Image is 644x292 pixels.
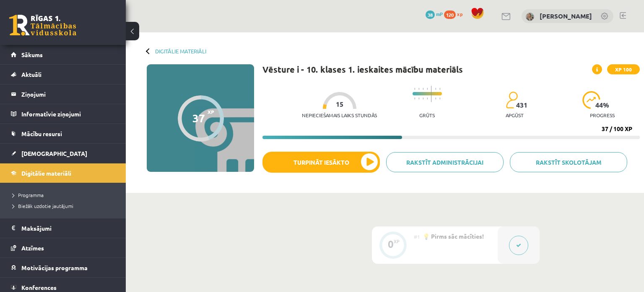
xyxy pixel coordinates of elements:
[21,169,71,177] span: Digitālie materiāli
[11,84,115,104] a: Ziņojumi
[262,152,380,173] button: Turpināt iesākto
[457,11,462,17] span: xp
[11,124,115,143] a: Mācību resursi
[21,284,57,291] span: Konferences
[426,11,443,17] a: 38 mP
[435,88,436,90] img: icon-short-line-57e1e144782c952c97e751825c79c345078a6d821885a25fce030b3d8c18986b.svg
[21,104,115,124] legend: Informatīvie ziņojumi
[13,192,44,198] span: Programma
[431,86,432,102] img: icon-long-line-d9ea69661e0d244f92f715978eff75569469978d946b2353a9bb055b3ed8787d.svg
[427,97,428,100] img: icon-short-line-57e1e144782c952c97e751825c79c345078a6d821885a25fce030b3d8c18986b.svg
[11,218,115,238] a: Maksājumi
[444,11,456,19] span: 120
[418,97,419,100] img: icon-short-line-57e1e144782c952c97e751825c79c345078a6d821885a25fce030b3d8c18986b.svg
[21,244,44,252] span: Atzīmes
[13,202,117,210] a: Biežāk uzdotie jautājumi
[435,97,436,100] img: icon-short-line-57e1e144782c952c97e751825c79c345078a6d821885a25fce030b3d8c18986b.svg
[423,88,423,90] img: icon-short-line-57e1e144782c952c97e751825c79c345078a6d821885a25fce030b3d8c18986b.svg
[9,15,76,36] a: Rīgas 1. Tālmācības vidusskola
[540,12,592,20] a: [PERSON_NAME]
[11,45,115,64] a: Sākums
[419,112,435,118] p: Grūts
[11,238,115,258] a: Atzīmes
[21,51,43,58] span: Sākums
[510,152,627,172] a: Rakstīt skolotājam
[21,130,62,137] span: Mācību resursi
[11,163,115,183] a: Digitālie materiāli
[595,101,610,109] span: 44 %
[262,64,463,74] h1: Vēsture i - 10. klases 1. ieskaites mācību materiāls
[439,97,440,100] img: icon-short-line-57e1e144782c952c97e751825c79c345078a6d821885a25fce030b3d8c18986b.svg
[21,218,115,238] legend: Maksājumi
[11,104,115,124] a: Informatīvie ziņojumi
[388,240,394,248] div: 0
[21,264,88,271] span: Motivācijas programma
[302,112,377,118] p: Nepieciešamais laiks stundās
[427,88,428,90] img: icon-short-line-57e1e144782c952c97e751825c79c345078a6d821885a25fce030b3d8c18986b.svg
[11,258,115,277] a: Motivācijas programma
[436,11,443,17] span: mP
[13,191,117,199] a: Programma
[418,88,419,90] img: icon-short-line-57e1e144782c952c97e751825c79c345078a6d821885a25fce030b3d8c18986b.svg
[11,144,115,163] a: [DEMOGRAPHIC_DATA]
[414,233,420,240] span: #1
[155,48,206,54] a: Digitālie materiāli
[21,71,42,78] span: Aktuāli
[21,150,87,157] span: [DEMOGRAPHIC_DATA]
[208,109,214,115] span: XP
[506,91,518,109] img: students-c634bb4e5e11cddfef0936a35e636f08e4e9abd3cc4e673bd6f9a4125e45ecb1.svg
[21,84,115,104] legend: Ziņojumi
[192,112,205,124] div: 37
[506,112,524,118] p: apgūst
[414,97,415,100] img: icon-short-line-57e1e144782c952c97e751825c79c345078a6d821885a25fce030b3d8c18986b.svg
[423,97,423,100] img: icon-short-line-57e1e144782c952c97e751825c79c345078a6d821885a25fce030b3d8c18986b.svg
[394,239,400,244] div: XP
[336,100,343,108] span: 15
[590,112,615,118] p: progress
[426,11,435,19] span: 38
[423,232,484,240] span: 💡 Pirms sāc mācīties!
[607,64,640,74] span: XP 100
[11,65,115,84] a: Aktuāli
[386,152,504,172] a: Rakstīt administrācijai
[439,88,440,90] img: icon-short-line-57e1e144782c952c97e751825c79c345078a6d821885a25fce030b3d8c18986b.svg
[526,13,534,21] img: Sanita Bērziņa
[516,101,527,109] span: 431
[444,11,467,17] a: 120 xp
[414,88,415,90] img: icon-short-line-57e1e144782c952c97e751825c79c345078a6d821885a25fce030b3d8c18986b.svg
[13,203,73,209] span: Biežāk uzdotie jautājumi
[582,91,600,109] img: icon-progress-161ccf0a02000e728c5f80fcf4c31c7af3da0e1684b2b1d7c360e028c24a22f1.svg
